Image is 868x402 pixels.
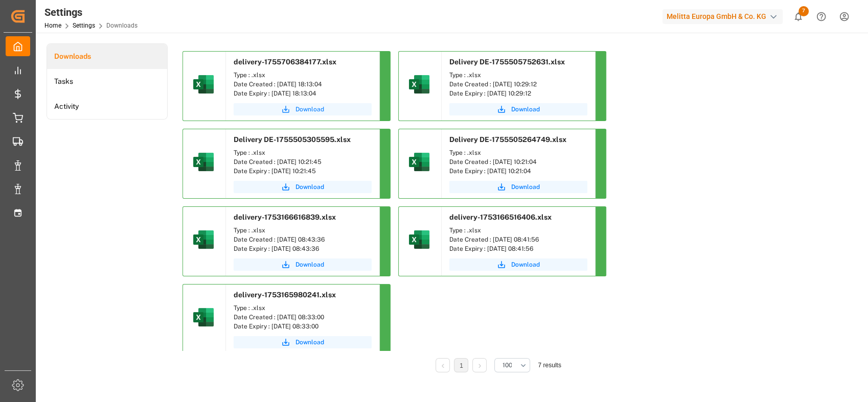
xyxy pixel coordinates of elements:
[47,94,167,119] a: Activity
[47,44,167,69] a: Downloads
[44,5,138,20] div: Settings
[73,22,95,29] a: Settings
[460,362,463,369] a: 1
[234,226,372,235] div: Type : .xlsx
[511,260,540,269] span: Download
[191,72,216,97] img: microsoft-excel-2019--v1.png
[234,303,372,313] div: Type : .xlsx
[798,6,809,16] span: 7
[234,148,372,157] div: Type : .xlsx
[663,7,787,26] button: Melitta Europa GmbH & Co. KG
[47,69,167,94] a: Tasks
[234,103,372,115] button: Download
[234,157,372,167] div: Date Created : [DATE] 10:21:45
[449,167,587,176] div: Date Expiry : [DATE] 10:21:04
[295,182,324,192] span: Download
[234,322,372,331] div: Date Expiry : [DATE] 08:33:00
[234,181,372,193] button: Download
[502,361,512,370] span: 100
[494,358,530,372] button: open menu
[810,5,833,28] button: Help Center
[449,226,587,235] div: Type : .xlsx
[234,244,372,253] div: Date Expiry : [DATE] 08:43:36
[234,235,372,244] div: Date Created : [DATE] 08:43:36
[407,150,431,174] img: microsoft-excel-2019--v1.png
[234,167,372,176] div: Date Expiry : [DATE] 10:21:45
[234,313,372,322] div: Date Created : [DATE] 08:33:00
[234,258,372,271] button: Download
[436,358,450,372] li: Previous Page
[295,105,324,114] span: Download
[449,135,566,144] span: Delivery DE-1755505264749.xlsx
[449,235,587,244] div: Date Created : [DATE] 08:41:56
[449,58,565,66] span: Delivery DE-1755505752631.xlsx
[234,58,336,66] span: delivery-1755706384177.xlsx
[454,358,468,372] li: 1
[234,135,351,144] span: Delivery DE-1755505305595.xlsx
[407,227,431,252] img: microsoft-excel-2019--v1.png
[407,72,431,97] img: microsoft-excel-2019--v1.png
[234,70,372,80] div: Type : .xlsx
[234,291,336,299] span: delivery-1753165980241.xlsx
[511,105,540,114] span: Download
[234,89,372,98] div: Date Expiry : [DATE] 18:13:04
[449,70,587,80] div: Type : .xlsx
[295,338,324,347] span: Download
[449,80,587,89] div: Date Created : [DATE] 10:29:12
[787,5,810,28] button: show 7 new notifications
[191,305,216,329] img: microsoft-excel-2019--v1.png
[234,336,372,348] button: Download
[663,9,783,24] div: Melitta Europa GmbH & Co. KG
[449,89,587,98] div: Date Expiry : [DATE] 10:29:12
[191,150,216,174] img: microsoft-excel-2019--v1.png
[449,258,587,271] button: Download
[449,181,587,193] button: Download
[295,260,324,269] span: Download
[472,358,487,372] li: Next Page
[449,157,587,167] div: Date Created : [DATE] 10:21:04
[538,362,561,369] span: 7 results
[449,213,552,221] span: delivery-1753166516406.xlsx
[449,103,587,115] button: Download
[511,182,540,192] span: Download
[449,244,587,253] div: Date Expiry : [DATE] 08:41:56
[234,213,336,221] span: delivery-1753166616839.xlsx
[44,22,61,29] a: Home
[191,227,216,252] img: microsoft-excel-2019--v1.png
[234,80,372,89] div: Date Created : [DATE] 18:13:04
[449,148,587,157] div: Type : .xlsx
